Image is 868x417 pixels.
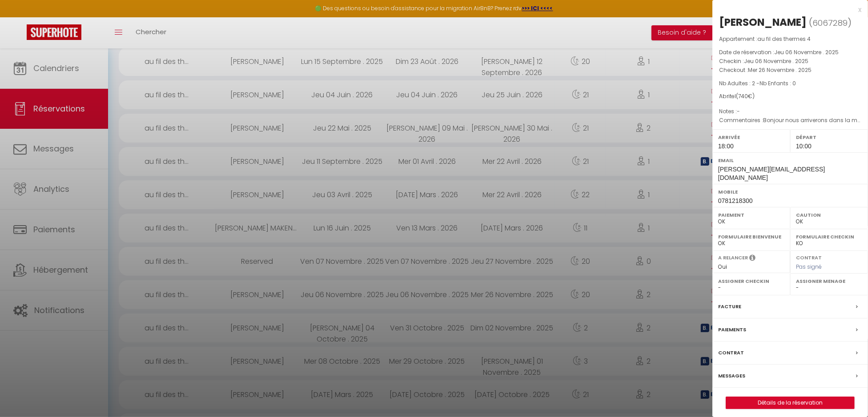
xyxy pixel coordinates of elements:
[718,143,734,150] span: 18:00
[726,397,854,409] a: Détails de la réservation
[712,4,861,15] div: x
[718,325,746,334] label: Paiements
[726,397,855,409] button: Détails de la réservation
[759,79,796,87] span: Nb Enfants : 0
[718,371,745,381] label: Messages
[796,143,812,150] span: 10:00
[718,277,784,286] label: Assigner Checkin
[796,133,862,142] label: Départ
[719,57,861,66] p: Checkin :
[737,107,740,115] span: -
[812,17,848,28] span: 6067289
[718,232,784,241] label: Formulaire Bienvenue
[718,133,784,142] label: Arrivée
[718,254,748,262] label: A relancer
[744,57,808,65] span: Jeu 06 Novembre . 2025
[719,116,861,125] p: Commentaires :
[796,277,862,286] label: Assigner Menage
[719,15,807,29] div: [PERSON_NAME]
[719,79,796,87] span: Nb Adultes : 2 -
[719,35,861,44] p: Appartement :
[718,210,784,219] label: Paiement
[718,156,862,165] label: Email
[796,210,862,219] label: Caution
[718,302,741,311] label: Facture
[738,92,748,100] span: 740
[796,254,822,260] label: Contrat
[748,66,812,74] span: Mer 26 Novembre . 2025
[719,92,861,101] div: Abritel
[749,254,755,264] i: Sélectionner OUI si vous souhaiter envoyer les séquences de messages post-checkout
[718,197,753,204] span: 0781218300
[718,187,862,196] label: Mobile
[757,35,811,43] span: au fil des thermes 4
[809,16,852,29] span: ( )
[796,263,822,270] span: Pas signé
[719,107,861,116] p: Notes :
[774,48,839,56] span: Jeu 06 Novembre . 2025
[719,66,861,75] p: Checkout :
[718,166,825,181] span: [PERSON_NAME][EMAIL_ADDRESS][DOMAIN_NAME]
[736,92,755,100] span: ( €)
[718,348,744,357] label: Contrat
[796,232,862,241] label: Formulaire Checkin
[719,48,861,57] p: Date de réservation :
